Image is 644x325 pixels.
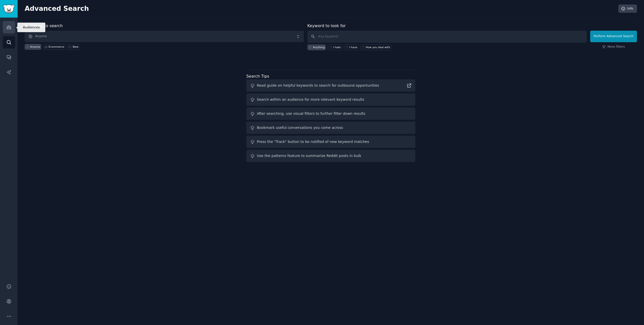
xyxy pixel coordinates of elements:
label: Search Tips [246,74,269,79]
label: Audience to search [25,23,63,28]
div: Search within an audience for more relevant keyword results [257,97,364,102]
h2: Advanced Search [25,5,616,13]
label: Keyword to look for [307,23,346,28]
div: Bookmark useful conversations you come across [257,125,343,130]
a: Info [618,5,637,13]
div: Use the patterns feature to summarize Reddit posts in bulk [257,153,361,158]
div: How you deal with [366,45,390,49]
button: Perform Advanced Search [590,31,637,42]
a: More filters [602,45,625,49]
input: Any keyword [307,31,587,43]
img: GummySearch logo [3,5,15,13]
div: Ecommerce [49,45,64,48]
div: Read guide on helpful keywords to search for outbound opportunities [257,83,379,88]
div: I have [349,45,357,49]
div: Anyone [30,45,40,48]
div: After searching, use visual filters to further filter down results [257,111,365,116]
a: New [67,44,79,50]
div: Press the "Track" button to be notified of new keyword matches [257,139,369,144]
button: Anyone [25,31,304,42]
div: Anything [313,45,325,49]
div: I hate [333,45,341,49]
div: New [73,45,78,48]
